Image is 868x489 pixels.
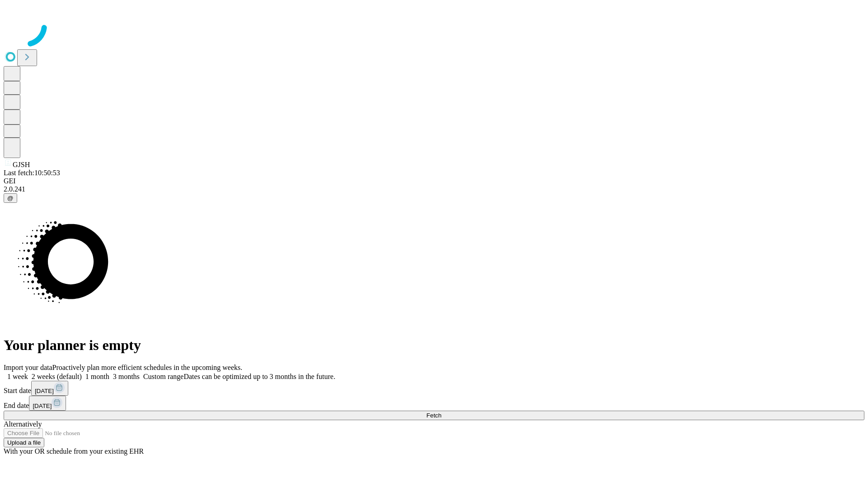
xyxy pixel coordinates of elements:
[13,161,30,168] span: GJSH
[4,185,864,193] div: 2.0.241
[4,177,864,185] div: GEI
[7,195,14,201] span: @
[52,364,242,371] span: Proactively plan more efficient schedules in the upcoming weeks.
[4,447,144,455] span: With your OR schedule from your existing EHR
[143,373,184,380] span: Custom range
[4,411,864,420] button: Fetch
[7,373,28,380] span: 1 week
[4,337,864,354] h1: Your planner is empty
[4,420,42,428] span: Alternatively
[4,381,864,396] div: Start date
[4,364,52,371] span: Import your data
[29,396,66,411] button: [DATE]
[184,373,335,380] span: Dates can be optimized up to 3 months in the future.
[4,193,17,203] button: @
[31,381,68,396] button: [DATE]
[113,373,140,380] span: 3 months
[32,373,82,380] span: 2 weeks (default)
[33,403,52,409] span: [DATE]
[4,438,44,447] button: Upload a file
[4,169,60,177] span: Last fetch: 10:50:53
[426,412,441,419] span: Fetch
[4,396,864,411] div: End date
[85,373,109,380] span: 1 month
[35,388,54,394] span: [DATE]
